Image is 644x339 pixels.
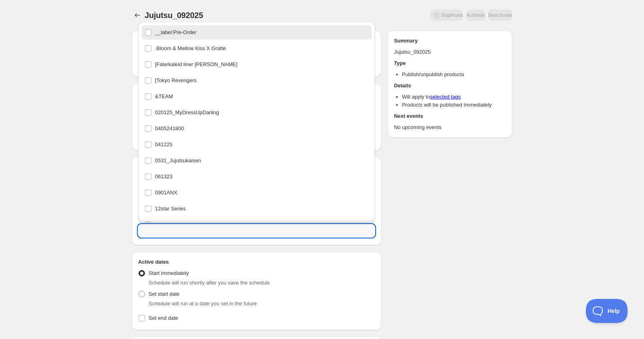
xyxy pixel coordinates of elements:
a: selected tags [430,94,461,100]
li: 061323 [138,168,375,184]
h2: Active dates [138,258,375,266]
li: __label:Pre-Order [138,25,375,40]
h2: Next events [394,112,506,120]
span: Schedule will run shortly after you save the schedule [149,280,270,286]
li: [Tokyo Revengers [138,72,375,88]
span: Jujutsu_092025 [145,11,203,20]
li: 0901ANX [138,184,375,200]
li: 020125_MyDressUpDarling [138,104,375,120]
span: Set end date [149,315,178,321]
p: Jujutsu_092025 [394,48,506,56]
li: [Fate/kaleid liner PRISMA ILLYA [138,56,375,72]
li: 041225 [138,136,375,152]
li: Products will be published Immediately [402,101,506,109]
li: &TEAM [138,88,375,104]
li: Publish/unpublish products [402,71,506,79]
span: Set start date [149,291,179,297]
li: 1487 [138,216,375,232]
h2: Type [394,59,506,67]
li: 0405241800 [138,120,375,136]
li: 12star Series [138,200,375,216]
iframe: Toggle Customer Support [586,299,628,323]
li: 0531_Jujutsukaisen [138,152,375,168]
h2: Summary [394,37,506,45]
li: .Bloom & Mellow Kiss X Gratte [138,40,375,56]
span: Start immediately [149,270,189,276]
span: Schedule will run at a date you set in the future [149,301,257,307]
li: Will apply to [402,93,506,101]
h2: Details [394,82,506,90]
button: Schedules [132,10,143,21]
p: No upcoming events [394,123,506,131]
